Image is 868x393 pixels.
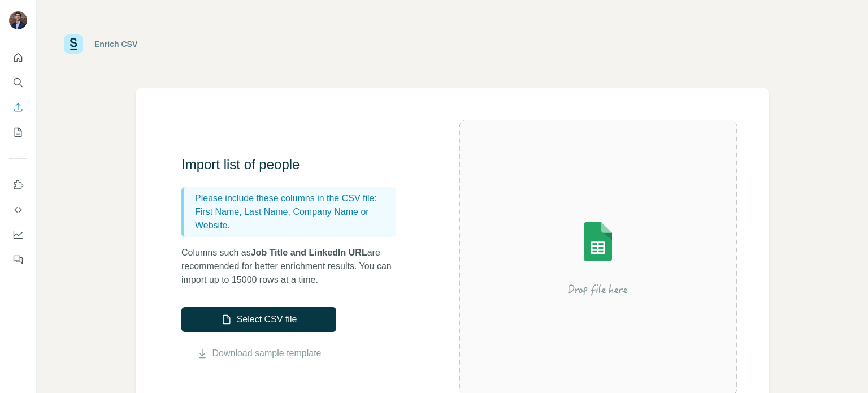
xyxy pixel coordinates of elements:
[195,192,392,205] p: Please include these columns in the CSV file:
[251,248,367,257] span: Job Title and LinkedIn URL
[195,205,392,232] p: First Name, Last Name, Company Name or Website.
[64,34,83,54] img: Surfe Logo
[181,307,336,332] button: Select CSV file
[9,47,27,68] button: Quick start
[181,246,407,287] p: Columns such as are recommended for better enrichment results. You can import up to 15000 rows at...
[181,347,336,360] button: Download sample template
[9,175,27,195] button: Use Surfe on LinkedIn
[9,200,27,220] button: Use Surfe API
[9,122,27,142] button: My lists
[9,72,27,93] button: Search
[9,249,27,270] button: Feedback
[9,11,27,29] img: Avatar
[94,38,137,50] div: Enrich CSV
[9,224,27,245] button: Dashboard
[212,347,322,360] a: Download sample template
[181,156,407,174] h3: Import list of people
[9,97,27,118] button: Enrich CSV
[496,190,700,326] img: Surfe Illustration - Drop file here or select below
